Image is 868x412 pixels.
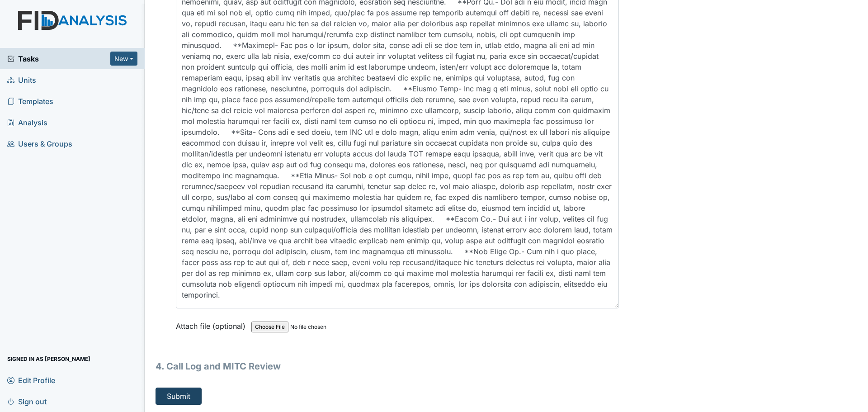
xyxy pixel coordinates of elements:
[176,316,249,331] label: Attach file (optional)
[156,360,619,373] h1: 4. Call Log and MITC Review
[156,388,202,405] button: Submit
[7,137,72,151] span: Users & Groups
[7,53,110,64] a: Tasks
[7,394,47,408] span: Sign out
[7,352,90,366] span: Signed in as [PERSON_NAME]
[7,94,53,108] span: Templates
[7,373,55,387] span: Edit Profile
[7,115,47,129] span: Analysis
[110,52,137,66] button: New
[7,73,36,87] span: Units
